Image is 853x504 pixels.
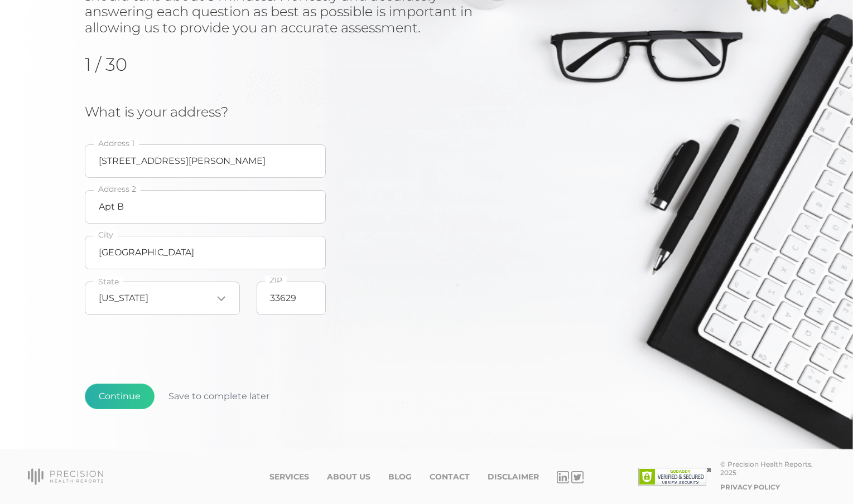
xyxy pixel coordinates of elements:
[638,468,711,486] img: SSL site seal - click to verify
[155,384,283,409] button: Save to complete later
[85,104,495,120] h3: What is your address?
[388,472,412,482] a: Blog
[430,472,470,482] a: Contact
[85,190,326,224] input: Address
[257,282,326,315] input: ZIP
[269,472,309,482] a: Services
[720,460,825,477] div: © Precision Health Reports, 2025
[85,282,240,315] div: Search for option
[85,384,155,409] button: Continue
[99,293,148,304] span: [US_STATE]
[85,54,199,75] h2: 1 / 30
[327,472,370,482] a: About Us
[85,236,326,269] input: City
[488,472,539,482] a: Disclaimer
[85,144,326,178] input: Address
[720,483,780,491] a: Privacy Policy
[148,293,213,304] input: Search for option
